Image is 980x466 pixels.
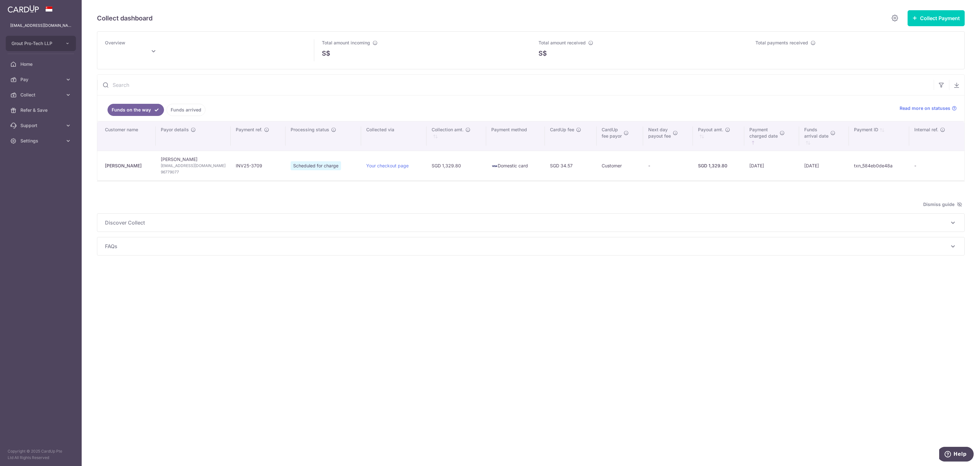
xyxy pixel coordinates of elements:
span: Pay [20,76,63,83]
th: Payor details [156,121,231,151]
th: Payment ref. [231,121,286,151]
span: CardUp fee [550,126,574,133]
span: Collect [20,92,63,98]
span: Home [20,61,63,67]
span: Funds arrival date [804,126,828,139]
img: visa-sm-192604c4577d2d35970c8ed26b86981c2741ebd56154ab54ad91a526f0f24972.png [491,163,498,169]
td: - [643,151,693,180]
td: Domestic card [486,151,545,180]
span: S$ [322,49,330,58]
span: Help [14,4,27,10]
th: Paymentcharged date : activate to sort column ascending [744,121,799,151]
a: Your checkout page [366,163,409,168]
span: CardUp fee payor [602,126,622,139]
a: Funds on the way [108,104,164,116]
p: Discover Collect [105,219,957,226]
div: SGD 1,329.80 [698,163,739,169]
span: Grout Pro-Tech LLP [11,40,59,47]
p: [EMAIL_ADDRESS][DOMAIN_NAME] [10,22,71,29]
span: Payment ref. [236,126,262,133]
span: Next day payout fee [648,126,671,139]
td: - [909,151,964,180]
td: SGD 34.57 [545,151,597,180]
button: Collect Payment [908,10,965,26]
span: Payment charged date [749,126,778,139]
input: Search [97,75,934,95]
th: Internal ref. [909,121,964,151]
th: CardUp fee [545,121,597,151]
td: [DATE] [799,151,849,180]
span: Total payments received [755,40,808,45]
span: Overview [105,40,125,45]
a: Read more on statuses [900,105,957,111]
th: Collected via [361,121,427,151]
img: CardUp [8,5,39,13]
div: [PERSON_NAME] [105,163,151,169]
th: Payment ID: activate to sort column ascending [849,121,909,151]
p: FAQs [105,242,957,250]
span: 96779077 [161,169,226,175]
span: Discover Collect [105,219,949,226]
td: INV25-3709 [231,151,286,180]
span: Collection amt. [432,126,464,133]
th: Next daypayout fee [643,121,693,151]
h5: Collect dashboard [97,13,152,23]
span: Total amount received [538,40,586,45]
td: txn_584eb0de48a [849,151,909,180]
span: Payout amt. [698,126,723,133]
span: Dismiss guide [923,201,962,208]
button: Grout Pro-Tech LLP [6,36,76,51]
span: Processing status [291,126,329,133]
iframe: Opens a widget where you can find more information [939,447,974,463]
td: [DATE] [744,151,799,180]
span: Refer & Save [20,107,63,113]
span: Internal ref. [914,126,938,133]
span: Read more on statuses [900,105,950,111]
span: FAQs [105,242,949,250]
th: Payment method [486,121,545,151]
span: Payor details [161,126,189,133]
span: Settings [20,138,63,144]
a: Funds arrived [167,104,205,116]
th: Payout amt. : activate to sort column ascending [693,121,744,151]
span: Total amount incoming [322,40,370,45]
span: [EMAIL_ADDRESS][DOMAIN_NAME] [161,163,226,169]
th: Fundsarrival date : activate to sort column ascending [799,121,849,151]
td: [PERSON_NAME] [156,151,231,180]
th: CardUpfee payor [597,121,643,151]
span: Support [20,122,63,129]
span: S$ [538,49,547,58]
span: Scheduled for charge [291,161,341,170]
th: Collection amt. : activate to sort column ascending [427,121,486,151]
td: Customer [597,151,643,180]
th: Processing status [286,121,361,151]
th: Customer name [97,121,156,151]
td: SGD 1,329.80 [427,151,486,180]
